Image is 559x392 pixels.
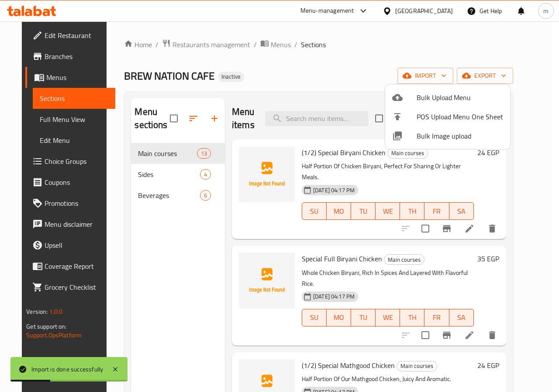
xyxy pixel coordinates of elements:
span: Bulk Upload Menu [417,92,503,103]
span: Bulk Image upload [417,131,503,141]
div: Import is done successfully [31,364,103,374]
li: Upload bulk menu [385,88,510,107]
li: POS Upload Menu One Sheet [385,107,510,126]
span: POS Upload Menu One Sheet [417,111,503,122]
